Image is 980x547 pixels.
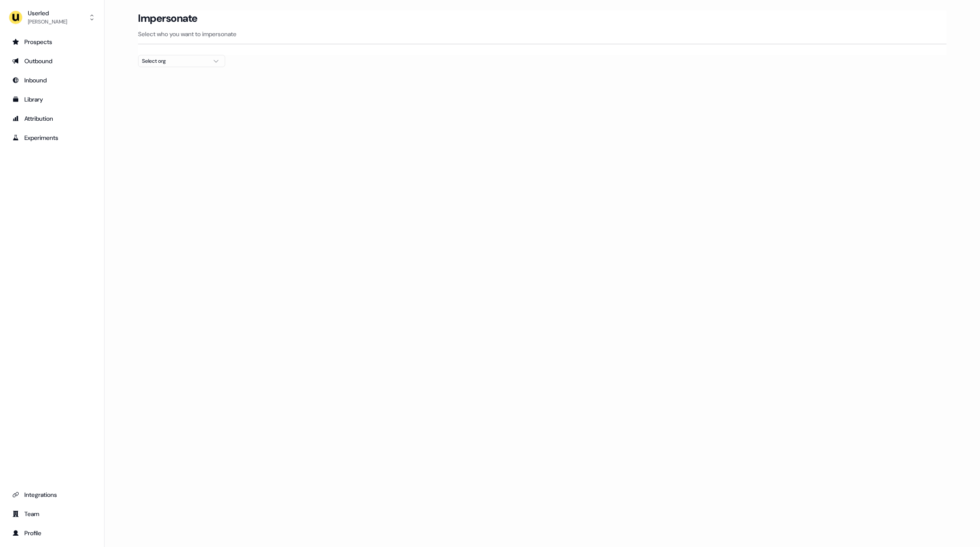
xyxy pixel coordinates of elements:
div: Prospects [12,37,92,46]
a: Go to profile [7,526,97,540]
div: Select org [142,57,207,65]
div: Integrations [12,490,92,499]
div: Inbound [12,76,92,85]
h3: Impersonate [138,12,198,25]
div: Experiments [12,133,92,142]
button: Userled[PERSON_NAME] [7,7,97,28]
button: Select org [138,55,225,67]
a: Go to team [7,507,97,521]
a: Go to templates [7,92,97,106]
a: Go to prospects [7,35,97,49]
p: Select who you want to impersonate [138,30,946,38]
div: Attribution [12,114,92,123]
a: Go to experiments [7,131,97,145]
div: Profile [12,529,92,537]
a: Go to Inbound [7,73,97,87]
a: Go to outbound experience [7,54,97,68]
div: [PERSON_NAME] [28,17,67,26]
a: Go to integrations [7,488,97,502]
div: Team [12,510,92,518]
div: Library [12,95,92,104]
a: Go to attribution [7,112,97,126]
div: Outbound [12,57,92,65]
div: Userled [28,9,67,17]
